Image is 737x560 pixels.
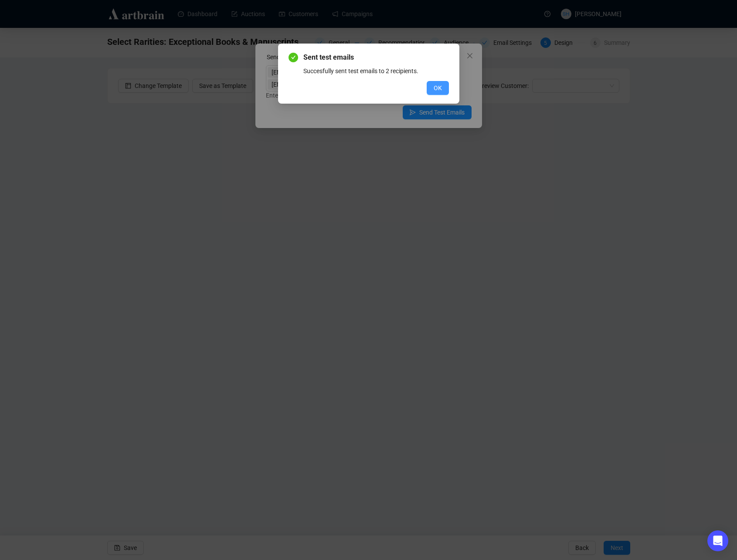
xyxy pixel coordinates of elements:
span: OK [434,83,442,93]
span: check-circle [289,53,298,62]
span: Sent test emails [303,52,449,63]
div: Open Intercom Messenger [707,530,728,551]
div: Succesfully sent test emails to 2 recipients. [303,66,449,76]
button: OK [427,81,449,95]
